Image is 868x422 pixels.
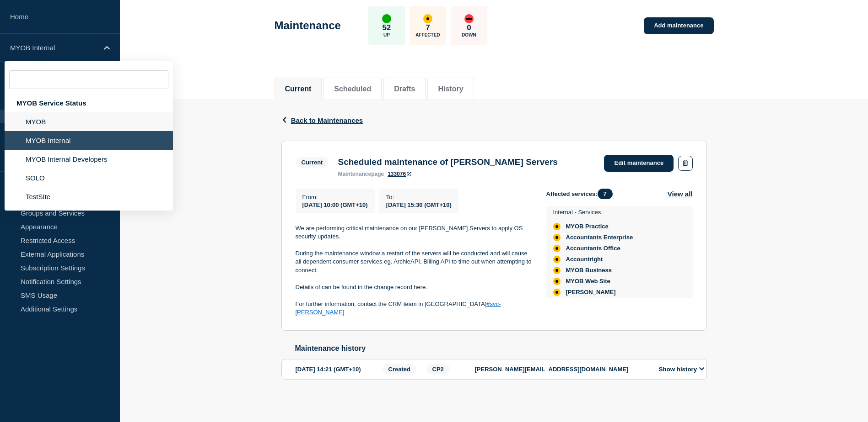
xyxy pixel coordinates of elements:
li: MYOB Internal Developers [5,150,173,169]
button: History [438,85,463,93]
span: [DATE] 10:00 (GMT+10) [302,201,368,208]
div: affected [553,256,561,263]
span: Back to Maintenances [291,116,363,124]
span: Accountants Enterprise [566,234,633,241]
span: [DATE] 15:30 (GMT+10) [386,201,452,208]
p: MYOB Internal [10,44,98,52]
p: We are performing critical maintenance on our [PERSON_NAME] Servers to apply OS security updates. [296,224,532,241]
button: Drafts [394,85,415,93]
button: View all [668,189,693,199]
button: Back to Maintenances [281,116,363,124]
div: affected [423,14,432,23]
span: Current [296,157,329,168]
p: From : [302,194,368,200]
span: MYOB Web Site [566,278,610,285]
span: maintenance [338,171,371,177]
h2: Maintenance history [295,344,707,353]
span: [PERSON_NAME] [566,289,616,296]
p: Details of can be found in the change record here. [296,283,532,291]
a: 133076 [388,171,411,177]
p: For further information, contact the CRM team in [GEOGRAPHIC_DATA] [296,300,532,317]
span: Affected services: [546,189,617,199]
li: MYOB [5,112,173,131]
p: 7 [426,23,430,32]
p: To : [386,194,452,200]
div: affected [553,245,561,252]
span: Accountright [566,256,603,263]
span: CP2 [426,364,450,375]
button: Scheduled [334,85,371,93]
span: 7 [598,189,613,199]
li: MYOB Internal [5,131,173,150]
span: MYOB Practice [566,223,609,230]
a: Edit maintenance [604,155,674,172]
a: Add maintenance [644,17,713,34]
div: MYOB Service Status [5,94,173,112]
li: SOLO [5,169,173,187]
div: down [464,14,474,23]
span: Created [383,364,416,375]
p: [PERSON_NAME][EMAIL_ADDRESS][DOMAIN_NAME] [475,366,649,373]
div: [DATE] 14:21 (GMT+10) [296,364,380,375]
p: Up [383,32,390,37]
p: Internal - Services [553,209,633,216]
button: Show history [656,365,707,373]
p: 0 [467,23,471,32]
p: Down [462,32,476,37]
div: affected [553,278,561,285]
p: page [338,171,384,177]
div: up [382,14,391,23]
div: affected [553,267,561,274]
p: During the maintenance window a restart of the servers will be conducted and will cause all depen... [296,249,532,274]
p: 52 [382,23,391,32]
button: Current [285,85,312,93]
li: TestSIte [5,187,173,206]
span: MYOB Business [566,267,612,274]
div: affected [553,289,561,296]
h3: Scheduled maintenance of [PERSON_NAME] Servers [338,157,557,167]
p: Affected [415,32,440,37]
div: affected [553,223,561,230]
span: Accountants Office [566,245,620,252]
h1: Maintenance [275,19,341,32]
div: affected [553,234,561,241]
